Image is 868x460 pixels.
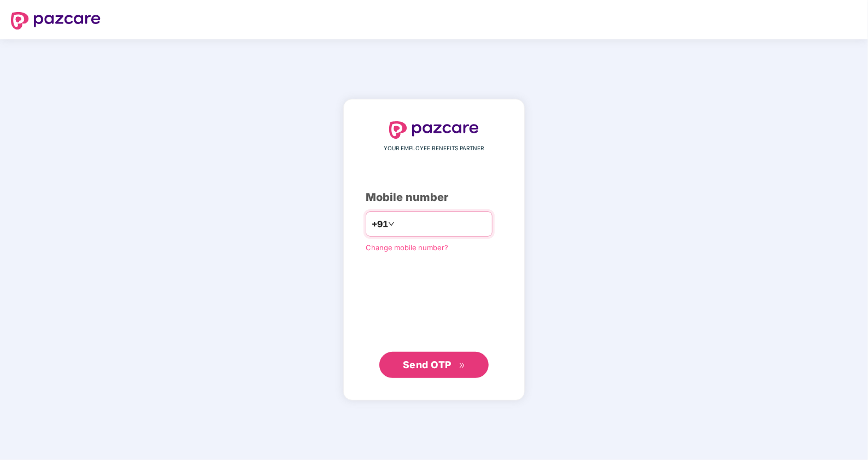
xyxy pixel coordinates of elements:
[459,362,466,369] span: double-right
[366,243,448,252] a: Change mobile number?
[389,121,479,139] img: logo
[388,221,395,227] span: down
[403,359,451,370] span: Send OTP
[372,217,388,231] span: +91
[11,12,101,30] img: logo
[384,144,484,153] span: YOUR EMPLOYEE BENEFITS PARTNER
[366,189,502,206] div: Mobile number
[379,352,489,378] button: Send OTPdouble-right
